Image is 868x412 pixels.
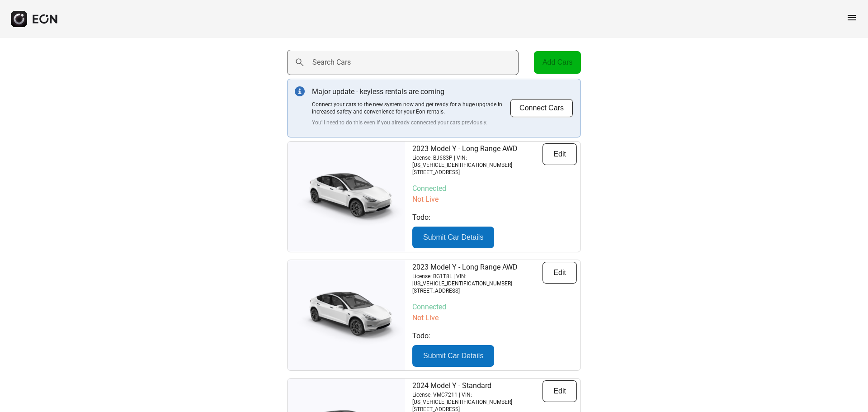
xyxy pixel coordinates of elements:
p: 2024 Model Y - Standard [412,380,542,391]
p: Not Live [412,194,577,205]
p: License: VMC7211 | VIN: [US_VEHICLE_IDENTIFICATION_NUMBER] [412,391,542,406]
p: 2023 Model Y - Long Range AWD [412,262,542,273]
p: [STREET_ADDRESS] [412,169,542,176]
button: Submit Car Details [412,345,494,367]
label: Search Cars [312,57,351,68]
p: You'll need to do this even if you already connected your cars previously. [312,119,510,126]
button: Edit [542,380,577,402]
button: Edit [542,143,577,165]
img: info [295,86,305,96]
img: car [288,167,405,226]
p: Not Live [412,313,577,323]
p: Connected [412,183,577,194]
button: Connect Cars [510,99,573,118]
p: License: BJ6S3P | VIN: [US_VEHICLE_IDENTIFICATION_NUMBER] [412,154,542,169]
span: menu [846,12,857,23]
img: car [288,286,405,345]
p: Todo: [412,212,577,223]
p: Connect your cars to the new system now and get ready for a huge upgrade in increased safety and ... [312,101,510,115]
p: 2023 Model Y - Long Range AWD [412,143,542,154]
p: Connected [412,302,577,313]
button: Edit [542,262,577,284]
button: Submit Car Details [412,227,494,248]
p: Todo: [412,331,577,341]
p: Major update - keyless rentals are coming [312,86,510,97]
p: License: BG1T8L | VIN: [US_VEHICLE_IDENTIFICATION_NUMBER] [412,273,542,287]
p: [STREET_ADDRESS] [412,287,542,294]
